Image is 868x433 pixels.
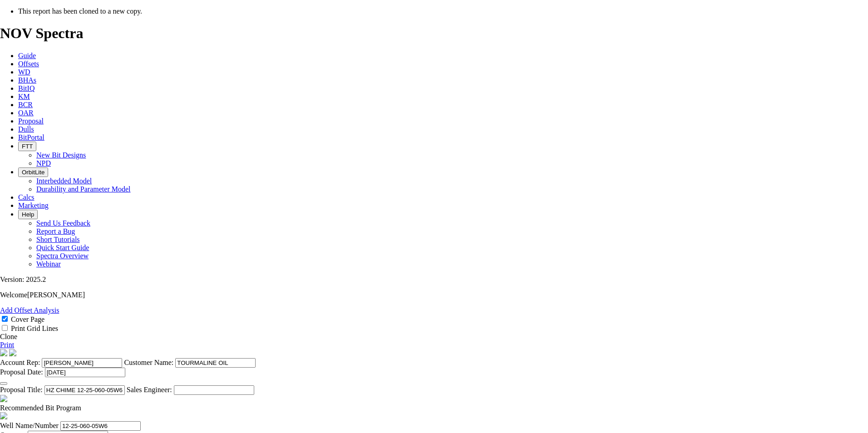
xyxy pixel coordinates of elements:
[36,260,61,268] a: Webinar
[27,291,85,299] span: [PERSON_NAME]
[36,227,75,235] a: Report a Bug
[36,244,89,251] a: Quick Start Guide
[22,211,34,218] span: Help
[36,236,80,243] a: Short Tutorials
[18,93,30,100] a: KM
[36,151,86,159] a: New Bit Designs
[18,193,35,201] a: Calcs
[36,159,51,167] a: NPD
[9,349,16,356] img: cover-graphic.e5199e77.png
[36,185,131,193] a: Durability and Parameter Model
[18,7,142,15] span: This report has been cloned to a new copy.
[18,101,33,108] a: BCR
[18,60,39,68] a: Offsets
[18,76,36,84] a: BHAs
[18,84,35,92] a: BitIQ
[124,359,173,366] label: Customer Name:
[18,109,34,117] a: OAR
[18,52,36,59] a: Guide
[18,125,34,133] a: Dulls
[18,142,36,151] button: FTT
[127,386,172,394] label: Sales Engineer:
[18,210,38,219] button: Help
[18,202,49,209] a: Marketing
[36,177,92,185] a: Interbedded Model
[36,252,89,260] a: Spectra Overview
[18,117,44,125] a: Proposal
[11,325,58,332] label: Print Grid Lines
[18,133,44,141] a: BitPortal
[18,68,30,76] a: WD
[36,219,90,227] a: Send Us Feedback
[18,167,48,177] button: OrbitLite
[22,169,44,176] span: OrbitLite
[11,315,44,323] label: Cover Page
[22,143,33,150] span: FTT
